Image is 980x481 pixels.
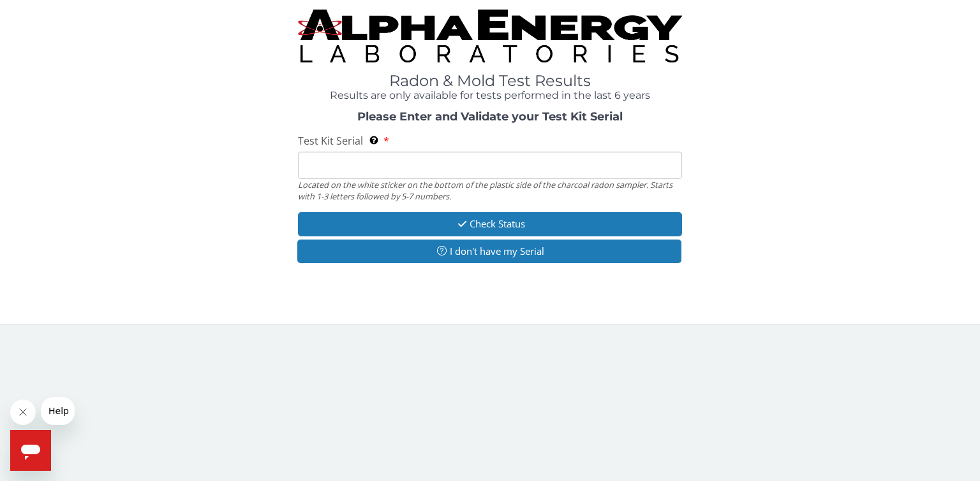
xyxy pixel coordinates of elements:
[41,397,75,425] iframe: Message from company
[297,240,681,263] button: I don't have my Serial
[298,212,682,236] button: Check Status
[357,110,623,124] strong: Please Enter and Validate your Test Kit Serial
[298,90,682,101] h4: Results are only available for tests performed in the last 6 years
[298,179,682,203] div: Located on the white sticker on the bottom of the plastic side of the charcoal radon sampler. Sta...
[10,430,51,471] iframe: Button to launch messaging window
[10,399,36,425] iframe: Close message
[298,134,363,148] span: Test Kit Serial
[298,73,682,89] h1: Radon & Mold Test Results
[298,10,682,62] img: TightCrop.jpg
